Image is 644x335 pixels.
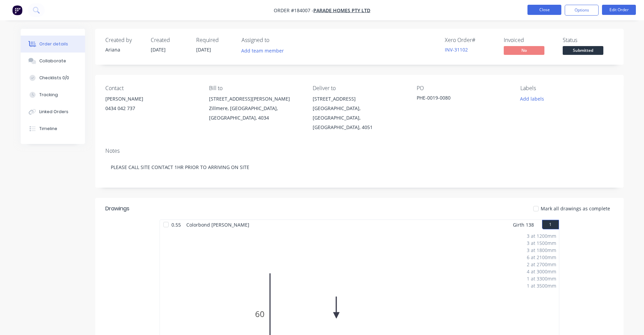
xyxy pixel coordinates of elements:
[563,46,603,55] span: Submitted
[527,275,556,282] div: 1 at 3300mm
[105,37,143,43] div: Created by
[105,157,614,177] div: PLEASE CALL SITE CONTACT 1HR PRIOR TO ARRIVING ON SITE
[105,205,129,213] div: Drawings
[563,46,603,56] button: Submitted
[151,46,166,53] span: [DATE]
[513,220,534,230] span: Girth 138
[242,46,288,55] button: Add team member
[541,205,610,212] span: Mark all drawings as complete
[39,75,69,81] div: Checklists 0/0
[274,7,313,14] span: Order #184007 -
[517,94,548,103] button: Add labels
[237,46,287,55] button: Add team member
[445,46,468,53] a: INV-31102
[105,46,143,53] div: Ariana
[527,282,556,289] div: 1 at 3500mm
[313,94,406,132] div: [STREET_ADDRESS][GEOGRAPHIC_DATA], [GEOGRAPHIC_DATA], [GEOGRAPHIC_DATA], 4051
[39,92,58,98] div: Tracking
[105,94,198,116] div: [PERSON_NAME]0434 042 737
[445,37,496,43] div: Xero Order #
[196,46,211,53] span: [DATE]
[520,85,613,91] div: Labels
[209,104,302,123] div: Zillmere, [GEOGRAPHIC_DATA], [GEOGRAPHIC_DATA], 4034
[209,94,302,123] div: [STREET_ADDRESS][PERSON_NAME]Zillmere, [GEOGRAPHIC_DATA], [GEOGRAPHIC_DATA], 4034
[527,261,556,268] div: 2 at 2700mm
[151,37,188,43] div: Created
[21,120,85,137] button: Timeline
[21,103,85,120] button: Linked Orders
[39,58,66,64] div: Collaborate
[184,220,252,230] span: Colorbond [PERSON_NAME]
[313,7,370,14] a: PARADE HOMES PTY LTD
[313,85,406,91] div: Deliver to
[602,5,636,15] button: Edit Order
[504,37,555,43] div: Invoiced
[563,37,614,43] div: Status
[313,94,406,104] div: [STREET_ADDRESS]
[196,37,233,43] div: Required
[21,69,85,86] button: Checklists 0/0
[21,86,85,103] button: Tracking
[39,109,68,115] div: Linked Orders
[542,220,559,229] button: 1
[21,53,85,69] button: Collaborate
[209,85,302,91] div: Bill to
[169,220,184,230] span: 0.55
[504,46,544,55] span: No
[105,85,198,91] div: Contact
[21,36,85,53] button: Order details
[417,94,501,104] div: PHE-0019-0080
[12,5,22,15] img: Factory
[209,94,302,104] div: [STREET_ADDRESS][PERSON_NAME]
[39,41,68,47] div: Order details
[565,5,599,16] button: Options
[527,247,556,254] div: 3 at 1800mm
[527,268,556,275] div: 4 at 3000mm
[105,104,198,113] div: 0434 042 737
[527,232,556,239] div: 3 at 1200mm
[105,94,198,104] div: [PERSON_NAME]
[313,104,406,132] div: [GEOGRAPHIC_DATA], [GEOGRAPHIC_DATA], [GEOGRAPHIC_DATA], 4051
[39,126,57,132] div: Timeline
[417,85,510,91] div: PO
[527,254,556,261] div: 6 at 2100mm
[527,239,556,247] div: 3 at 1500mm
[105,148,614,154] div: Notes
[242,37,309,43] div: Assigned to
[527,5,561,15] button: Close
